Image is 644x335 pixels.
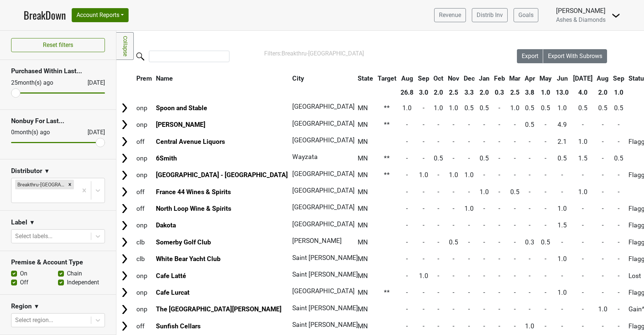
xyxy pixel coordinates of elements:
[602,155,604,162] span: -
[437,221,439,229] span: -
[525,121,534,128] span: 0.5
[423,205,425,212] span: -
[571,72,594,85] th: Jul: activate to sort column ascending
[468,272,470,280] span: -
[453,205,454,212] span: -
[292,203,355,211] span: [GEOGRAPHIC_DATA]
[582,272,584,280] span: -
[525,238,534,246] span: 0.3
[119,270,130,281] img: Arrow right
[134,72,154,85] th: Prem: activate to sort column ascending
[602,205,604,212] span: -
[468,138,470,145] span: -
[290,72,351,85] th: City: activate to sort column ascending
[614,155,623,162] span: 0.5
[602,171,604,179] span: -
[514,221,516,229] span: -
[134,100,154,116] td: onp
[134,201,154,217] td: off
[156,121,205,128] a: [PERSON_NAME]
[510,188,519,196] span: 0.5
[399,86,415,99] th: 26.8
[156,155,177,162] a: 6Smith
[292,237,342,244] span: [PERSON_NAME]
[423,255,425,263] span: -
[614,104,623,112] span: 0.5
[480,104,489,112] span: 0.5
[423,155,425,162] span: -
[453,221,454,229] span: -
[358,138,368,145] span: MN
[498,121,500,128] span: -
[545,221,546,229] span: -
[602,255,604,263] span: -
[477,72,491,85] th: Jan: activate to sort column ascending
[508,72,522,85] th: Mar: activate to sort column ascending
[529,272,531,280] span: -
[618,188,620,196] span: -
[406,238,408,246] span: -
[437,272,439,280] span: -
[119,220,130,231] img: Arrow right
[548,53,602,60] span: Export With Subrows
[618,255,620,263] span: -
[554,72,570,85] th: Jun: activate to sort column ascending
[119,136,130,147] img: Arrow right
[24,7,66,23] a: BreakDown
[81,78,105,87] div: [DATE]
[399,72,415,85] th: Aug: activate to sort column ascending
[558,138,567,145] span: 2.1
[134,117,154,133] td: onp
[468,255,470,263] span: -
[136,75,152,82] span: Prem
[538,72,553,85] th: May: activate to sort column ascending
[358,188,368,196] span: MN
[453,188,454,196] span: -
[514,255,516,263] span: -
[498,188,500,196] span: -
[449,238,458,246] span: 0.5
[292,120,355,127] span: [GEOGRAPHIC_DATA]
[498,238,500,246] span: -
[358,272,368,280] span: MN
[119,102,130,114] img: Arrow right
[558,221,567,229] span: 1.5
[156,171,288,179] a: [GEOGRAPHIC_DATA] - [GEOGRAPHIC_DATA]
[11,167,42,175] h3: Distributor
[437,188,439,196] span: -
[558,255,567,263] span: 1.0
[119,153,130,164] img: Arrow right
[406,138,408,145] span: -
[462,72,477,85] th: Dec: activate to sort column ascending
[529,138,531,145] span: -
[510,104,519,112] span: 1.0
[119,186,130,197] img: Arrow right
[423,221,425,229] span: -
[358,255,368,263] span: MN
[156,205,231,212] a: North Loop Wine & Spirits
[498,272,500,280] span: -
[514,205,516,212] span: -
[437,138,439,145] span: -
[578,188,587,196] span: 1.0
[545,138,546,145] span: -
[602,272,604,280] span: -
[464,205,474,212] span: 1.0
[514,138,516,145] span: -
[618,171,620,179] span: -
[595,72,611,85] th: Aug: activate to sort column ascending
[432,72,446,85] th: Oct: activate to sort column ascending
[119,203,130,214] img: Arrow right
[134,284,154,300] td: onp
[554,86,570,99] th: 13.0
[561,272,563,280] span: -
[561,188,563,196] span: -
[582,121,584,128] span: -
[558,205,567,212] span: 1.0
[11,302,32,310] h3: Region
[134,268,154,284] td: onp
[611,86,626,99] th: 1.0
[156,75,173,82] span: Name
[498,171,500,179] span: -
[602,221,604,229] span: -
